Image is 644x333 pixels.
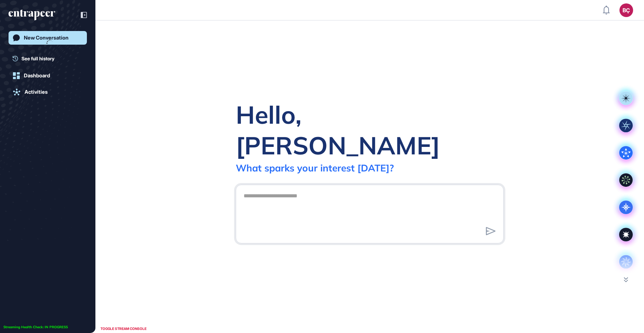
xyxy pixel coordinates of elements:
[619,3,633,17] button: BÇ
[99,324,148,333] div: TOGGLE STREAM CONSOLE
[9,85,87,99] a: Activities
[21,55,55,62] span: See full history
[9,31,87,45] a: New Conversation
[236,162,394,174] div: What sparks your interest [DATE]?
[25,89,48,95] div: Activities
[9,69,87,82] a: Dashboard
[24,35,68,41] div: New Conversation
[24,73,50,79] div: Dashboard
[236,99,504,161] div: Hello, [PERSON_NAME]
[9,10,55,20] div: entrapeer-logo
[13,55,87,62] a: See full history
